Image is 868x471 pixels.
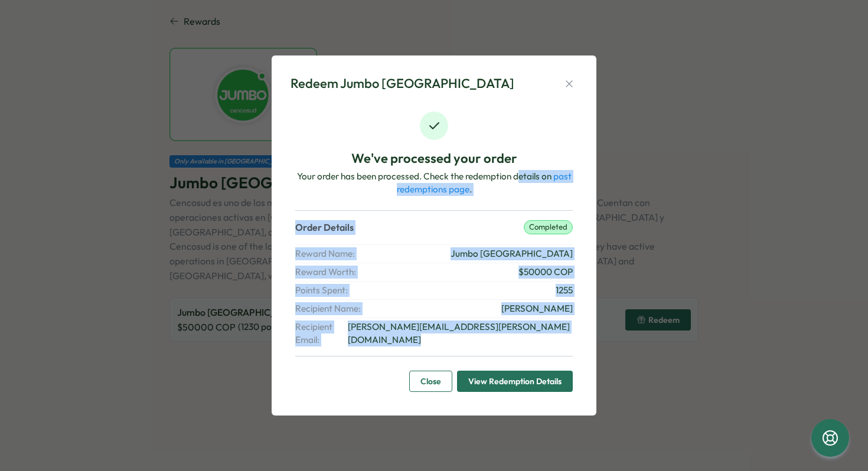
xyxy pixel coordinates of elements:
span: 1255 [556,284,573,297]
button: Close [409,371,452,392]
span: Close [420,371,441,391]
a: past redemptions page [397,171,572,195]
button: View Redemption Details [457,371,573,392]
span: Recipient Name: [295,302,361,315]
span: [PERSON_NAME][EMAIL_ADDRESS][PERSON_NAME][DOMAIN_NAME] [348,320,573,346]
p: completed [524,220,573,234]
span: Recipient Email: [295,320,345,346]
span: Points Spent: [295,284,361,297]
p: We've processed your order [351,149,517,168]
span: View Redemption Details [468,371,562,391]
span: Jumbo [GEOGRAPHIC_DATA] [451,247,573,260]
span: Reward Worth: [295,266,361,279]
span: Reward Name: [295,247,361,260]
p: Your order has been processed. Check the redemption details on . [295,170,573,196]
span: $ 50000 COP [518,266,573,279]
p: Order Details [295,220,354,235]
div: Redeem Jumbo [GEOGRAPHIC_DATA] [291,74,514,93]
span: [PERSON_NAME] [501,302,573,315]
